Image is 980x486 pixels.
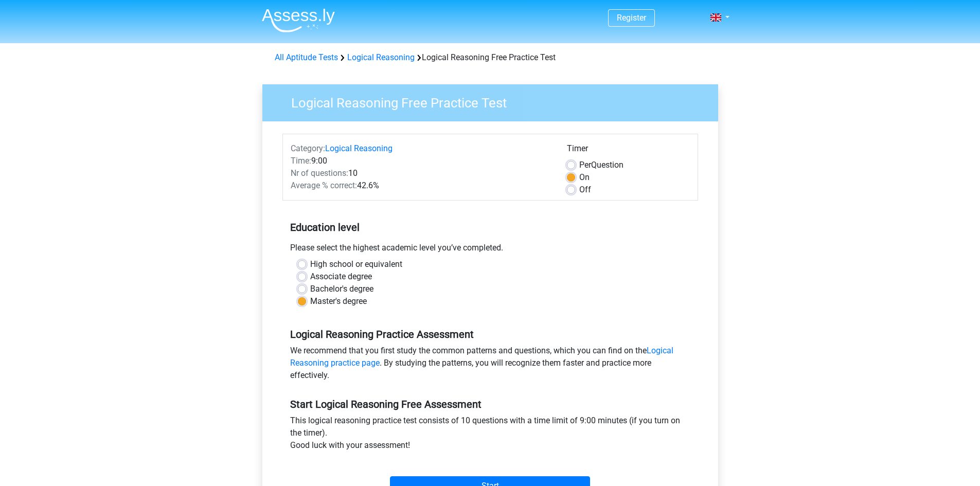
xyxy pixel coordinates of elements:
[310,258,402,271] label: High school or equivalent
[347,52,415,62] a: Logical Reasoning
[283,167,559,179] div: 10
[567,142,690,159] div: Timer
[283,179,559,192] div: 42.6%
[282,242,698,258] div: Please select the highest academic level you’ve completed.
[290,398,690,410] h5: Start Logical Reasoning Free Assessment
[617,13,646,23] a: Register
[283,155,559,167] div: 9:00
[579,159,623,171] label: Question
[291,181,357,190] span: Average % correct:
[275,52,338,62] a: All Aptitude Tests
[290,328,690,340] h5: Logical Reasoning Practice Assessment
[290,217,690,238] h5: Education level
[282,415,698,456] div: This logical reasoning practice test consists of 10 questions with a time limit of 9:00 minutes (...
[579,171,590,184] label: On
[291,143,325,153] span: Category:
[262,8,335,32] img: Assessly
[291,156,311,166] span: Time:
[579,184,591,196] label: Off
[279,91,710,111] h3: Logical Reasoning Free Practice Test
[579,160,591,170] span: Per
[310,271,372,283] label: Associate degree
[291,168,348,178] span: Nr of questions:
[310,295,367,308] label: Master's degree
[282,345,698,386] div: We recommend that you first study the common patterns and questions, which you can find on the . ...
[325,143,393,153] a: Logical Reasoning
[310,283,373,295] label: Bachelor's degree
[271,51,710,64] div: Logical Reasoning Free Practice Test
